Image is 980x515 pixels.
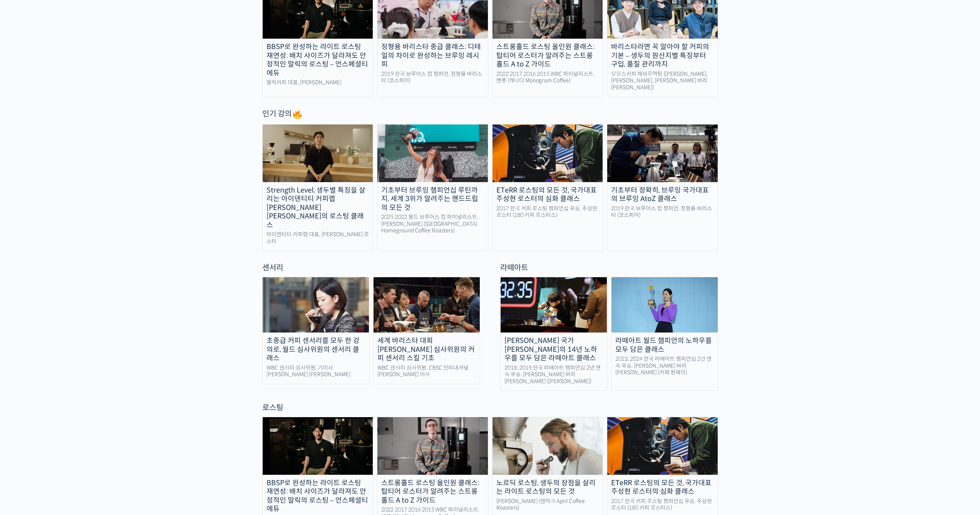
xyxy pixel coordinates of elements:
img: seonheeyoon_thumbnail.jpeg [374,277,480,333]
div: 기초부터 브루잉 챔피언십 루틴까지, 세계 3위가 알려주는 핸드드립의 모든 것 [377,186,488,212]
a: 라떼아트 월드 챔피언의 노하우를 모두 담은 클래스 2023, 2024 한국 라떼아트 챔피언십 2년 연속 우승, [PERSON_NAME] 바리[PERSON_NAME] (카페 원웨이) [611,277,718,391]
img: wonjaechoi-course-thumbnail.jpeg [501,277,607,333]
div: 정형용 바리스타 중급 클래스: 디테일의 차이로 완성하는 브루잉 레시피 [377,43,488,69]
a: 설정 [100,245,148,264]
div: 스트롱홀드 로스팅 올인원 클래스: 탑티어 로스터가 알려주는 스트롱홀드 A to Z 가이드 [377,479,488,505]
img: stronghold-roasting_course-thumbnail.jpg [377,417,488,474]
div: 라떼아트 월드 챔피언의 노하우를 모두 담은 클래스 [611,336,718,354]
img: latte-art_course-thumbnail.jpeg [611,277,718,333]
img: identity-roasting_course-thumbnail.jpg [263,124,373,182]
div: 라떼아트 [496,263,722,273]
img: inyoungsong_course_thumbnail.jpg [263,277,369,333]
div: 모모스커피 해외무역팀 ([PERSON_NAME], [PERSON_NAME], [PERSON_NAME] 바리[PERSON_NAME]) [607,71,718,91]
div: 2017 한국 커피 로스팅 챔피언십 우승, 주성현 로스터 (180 커피 로스터스) [493,205,603,219]
span: 홈 [24,257,29,263]
div: 로스팅 [262,402,718,413]
a: 세계 바리스타 대회 [PERSON_NAME] 심사위원의 커피 센서리 스킬 기초 WBC 센서리 심사위원, CBSC 인터내셔널 [PERSON_NAME] 이사 [373,277,480,384]
div: 2019 한국 브루어스 컵 챔피언, 정형용 바리스타 (코스피어) [607,205,718,219]
div: 2022 2017 2016 2015 WBC 파이널리스트, 벤풋 (캐나다 Monogram Coffee) [493,71,603,84]
img: eterr-roasting_course-thumbnail.jpg [493,124,603,182]
img: from-brewing-basics-to-competition_course-thumbnail.jpg [377,124,488,182]
div: 세계 바리스타 대회 [PERSON_NAME] 심사위원의 커피 센서리 스킬 기초 [374,336,480,363]
div: 기초부터 정확히, 브루잉 국가대표의 브루잉 AtoZ 클래스 [607,186,718,203]
a: 대화 [51,245,100,264]
div: 스트롱홀드 로스팅 올인원 클래스: 탑티어 로스터가 알려주는 스트롱홀드 A to Z 가이드 [493,43,603,69]
div: 2019 한국 브루어스 컵 챔피언, 정형용 바리스타 (코스피어) [377,71,488,84]
div: 2017 한국 커피 로스팅 챔피언십 우승, 주성현 로스터 (180 커피 로스터스) [607,498,718,512]
div: Strength Level, 생두별 특징을 살리는 아이덴티티 커피랩 [PERSON_NAME] [PERSON_NAME]의 로스팅 클래스 [263,186,373,230]
div: BBSP로 완성하는 라이트 로스팅 재연성: 배치 사이즈가 달라져도 안정적인 말릭의 로스팅 – 언스페셜티 에듀 [263,43,373,77]
div: 2023, 2024 한국 라떼아트 챔피언십 2년 연속 우승, [PERSON_NAME] 바리[PERSON_NAME] (카페 원웨이) [611,356,718,376]
div: 초중급 커피 센서리를 모두 한 강의로, 월드 심사위원의 센서리 클래스 [263,336,369,363]
div: ETeRR 로스팅의 모든 것, 국가대표 주성현 로스터의 심화 클래스 [493,186,603,203]
div: 노르딕 로스팅, 생두의 장점을 살리는 라이트 로스팅의 모든 것 [493,479,603,496]
div: 2025 2022 월드 브루어스 컵 파이널리스트, [PERSON_NAME] ([GEOGRAPHIC_DATA] Homeground Coffee Roasters) [377,214,488,234]
img: malic-roasting-class_course-thumbnail.jpg [263,417,373,474]
div: 2018, 2019 한국 라떼아트 챔피언십 2년 연속 우승, [PERSON_NAME] 바리[PERSON_NAME] ([PERSON_NAME]) [501,365,607,385]
div: [PERSON_NAME] 국가[PERSON_NAME]의 14년 노하우를 모두 담은 라떼아트 클래스 [501,336,607,363]
div: 말릭커피 대표, [PERSON_NAME] [263,79,373,86]
img: nordic-roasting-course-thumbnail.jpeg [493,417,603,474]
img: hyungyongjeong_thumbnail.jpg [607,124,718,182]
span: 설정 [119,257,129,263]
div: 바리스타라면 꼭 알아야 할 커피의 기본 – 생두의 원산지별 특징부터 구입, 품질 관리까지 [607,43,718,69]
a: 초중급 커피 센서리를 모두 한 강의로, 월드 심사위원의 센서리 클래스 WBC 센서리 심사위원, 기미사 [PERSON_NAME] [PERSON_NAME] [262,277,369,384]
a: [PERSON_NAME] 국가[PERSON_NAME]의 14년 노하우를 모두 담은 라떼아트 클래스 2018, 2019 한국 라떼아트 챔피언십 2년 연속 우승, [PERSON_... [500,277,607,391]
div: [PERSON_NAME] (덴마크 April Coffee Roasters) [493,498,603,512]
div: WBC 센서리 심사위원, 기미사 [PERSON_NAME] [PERSON_NAME] [263,365,369,378]
a: ETeRR 로스팅의 모든 것, 국가대표 주성현 로스터의 심화 클래스 2017 한국 커피 로스팅 챔피언십 우승, 주성현 로스터 (180 커피 로스터스) [492,124,603,251]
div: WBC 센서리 심사위원, CBSC 인터내셔널 [PERSON_NAME] 이사 [374,365,480,378]
span: 대화 [71,257,80,263]
div: ETeRR 로스팅의 모든 것, 국가대표 주성현 로스터의 심화 클래스 [607,479,718,496]
a: Strength Level, 생두별 특징을 살리는 아이덴티티 커피랩 [PERSON_NAME] [PERSON_NAME]의 로스팅 클래스 아이덴티티 커피랩 대표, [PERSON_... [262,124,374,251]
a: 기초부터 정확히, 브루잉 국가대표의 브루잉 AtoZ 클래스 2019 한국 브루어스 컵 챔피언, 정형용 바리스타 (코스피어) [607,124,718,251]
img: 🔥 [293,110,302,119]
a: 기초부터 브루잉 챔피언십 루틴까지, 세계 3위가 알려주는 핸드드립의 모든 것 2025 2022 월드 브루어스 컵 파이널리스트, [PERSON_NAME] ([GEOGRAPHIC... [377,124,488,251]
div: BBSP로 완성하는 라이트 로스팅 재연성: 배치 사이즈가 달라져도 안정적인 말릭의 로스팅 – 언스페셜티 에듀 [263,479,373,513]
img: eterr-roasting_course-thumbnail.jpg [607,417,718,474]
div: 센서리 [258,263,484,273]
div: 아이덴티티 커피랩 대표, [PERSON_NAME] 로스터 [263,231,373,245]
div: 인기 강의 [262,109,718,120]
a: 홈 [2,245,51,264]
